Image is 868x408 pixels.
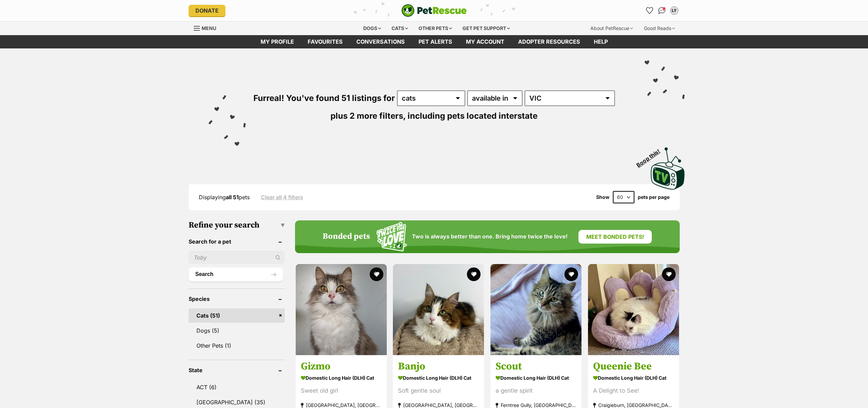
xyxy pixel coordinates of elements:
[199,194,250,201] span: Displaying pets
[301,387,382,396] div: Sweet old girl
[254,35,301,48] a: My profile
[189,267,283,281] button: Search
[401,4,467,17] a: PetRescue
[189,338,285,353] a: Other Pets (1)
[662,267,676,281] button: favourite
[644,5,655,16] a: Favourites
[189,5,225,16] a: Donate
[459,35,511,48] a: My account
[330,111,406,121] span: plus 2 more filters,
[412,233,568,240] span: Two is always better than one. Bring home twice the love!
[301,35,350,48] a: Favourites
[496,360,576,373] h3: Scout
[511,35,587,48] a: Adopter resources
[644,5,680,16] ul: Account quick links
[401,4,467,17] img: logo-cat-932fe2b9b8326f06289b0f2fb663e598f794de774fb13d1741a6617ecf9a85b4.svg
[189,238,285,245] header: Search for a pet
[189,220,285,230] h3: Refine your search
[189,367,285,373] header: State
[261,194,303,200] a: Clear all 4 filters
[296,264,387,355] img: Gizmo - Domestic Long Hair (DLH) Cat
[638,194,670,200] label: pets per page
[586,21,638,35] div: About PetRescue
[593,373,674,383] strong: Domestic Long Hair (DLH) Cat
[189,308,285,323] a: Cats (51)
[253,93,395,103] span: Furreal! You've found 51 listings for
[189,251,285,264] input: Toby
[350,35,412,48] a: conversations
[301,373,382,383] strong: Domestic Long Hair (DLH) Cat
[414,21,457,35] div: Other pets
[202,25,216,31] span: Menu
[651,147,685,190] img: PetRescue TV logo
[412,35,459,48] a: Pet alerts
[189,296,285,302] header: Species
[458,21,515,35] div: Get pet support
[358,21,386,35] div: Dogs
[369,267,383,281] button: favourite
[657,5,667,16] a: Conversations
[639,21,680,35] div: Good Reads
[671,7,678,14] div: LY
[323,232,370,242] h4: Bonded pets
[393,264,484,355] img: Banjo - Domestic Long Hair (DLH) Cat
[189,323,285,338] a: Dogs (5)
[496,387,576,396] div: a gentle spirit
[587,35,615,48] a: Help
[596,194,609,200] span: Show
[377,222,407,252] img: Squiggle
[398,360,479,373] h3: Banjo
[564,267,578,281] button: favourite
[467,267,481,281] button: favourite
[593,387,674,396] div: A Delight to See!
[301,360,382,373] h3: Gizmo
[593,360,674,373] h3: Queenie Bee
[408,111,538,121] span: including pets located interstate
[669,5,680,16] button: My account
[651,141,685,191] a: Boop this!
[194,21,221,34] a: Menu
[588,264,679,355] img: Queenie Bee - Domestic Long Hair (DLH) Cat
[189,380,285,394] a: ACT (6)
[578,230,652,244] a: Meet bonded pets!
[387,21,413,35] div: Cats
[226,194,239,201] strong: all 51
[398,387,479,396] div: Soft gentle soul
[398,373,479,383] strong: Domestic Long Hair (DLH) Cat
[635,144,666,168] span: Boop this!
[658,7,665,14] img: chat-41dd97257d64d25036548639549fe6c8038ab92f7586957e7f3b1b290dea8141.svg
[496,373,576,383] strong: Domestic Long Hair (DLH) Cat
[490,264,582,355] img: Scout - Domestic Long Hair (DLH) Cat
